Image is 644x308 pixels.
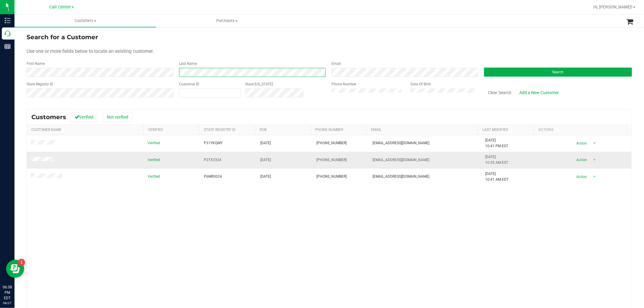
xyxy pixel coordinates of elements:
[260,174,271,179] span: [DATE]
[373,174,429,179] span: [EMAIL_ADDRESS][DOMAIN_NAME]
[332,61,341,66] label: Email
[591,139,598,148] span: select
[156,14,298,27] a: Purchases
[485,171,508,183] span: [DATE] 10:41 AM EDT
[148,157,160,163] span: Verified
[316,140,347,146] span: [PHONE_NUMBER]
[5,30,11,37] inline-svg: Call Center
[411,81,431,87] label: Date Of Birth
[148,140,160,146] span: Verified
[148,174,160,179] span: Verified
[538,128,624,132] div: Actions
[373,140,429,146] span: [EMAIL_ADDRESS][DOMAIN_NAME]
[484,87,515,98] button: Clear Search
[571,156,591,164] span: Action
[204,140,223,146] span: P31YKQMY
[571,173,591,181] span: Action
[204,174,222,179] span: P6MR3024
[484,68,632,77] button: Search
[260,140,271,146] span: [DATE]
[571,139,591,148] span: Action
[5,17,11,24] inline-svg: Inventory
[204,128,235,132] a: State Registry Id
[14,14,156,27] a: Customers
[316,128,343,132] a: Phone Number
[316,174,347,179] span: [PHONE_NUMBER]
[245,81,273,87] label: State [US_STATE]
[515,87,563,98] a: Add a New Customer
[373,157,429,163] span: [EMAIL_ADDRESS][DOMAIN_NAME]
[485,154,508,166] span: [DATE] 10:55 AM EST
[27,61,45,66] label: First Name
[3,301,12,305] p: 08/27
[260,157,271,163] span: [DATE]
[316,157,347,163] span: [PHONE_NUMBER]
[71,112,97,122] button: Verified
[31,128,61,132] a: Customer Name
[591,156,598,164] span: select
[14,18,156,24] span: Customers
[31,113,66,121] span: Customers
[204,157,222,163] span: P2TX3324
[27,33,98,41] span: Search for a Customer
[371,128,381,132] a: Email
[483,128,508,132] a: Last Modified
[3,284,12,301] p: 06:58 PM EDT
[591,173,598,181] span: select
[49,5,71,10] span: Call Center
[156,18,297,24] span: Purchases
[5,43,11,49] inline-svg: Reports
[148,128,163,132] a: Verified
[332,81,356,87] label: Phone Number
[260,128,267,132] a: DOB
[593,5,633,9] span: Hi, [PERSON_NAME]!
[179,81,199,87] label: Customer ID
[27,81,53,87] label: State Registry ID
[27,48,154,54] span: Use one or more fields below to locate an existing customer.
[179,61,197,66] label: Last Name
[103,112,132,122] button: Not verified
[18,259,25,266] iframe: Resource center unread badge
[6,260,24,278] iframe: Resource center
[553,70,564,74] span: Search
[485,138,508,149] span: [DATE] 10:41 PM EST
